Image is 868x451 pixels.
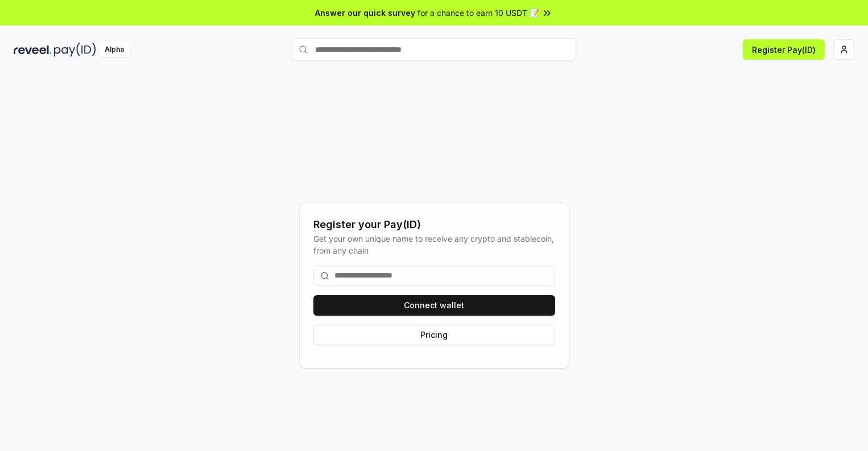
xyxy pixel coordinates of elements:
span: Answer our quick survey [315,7,415,19]
div: Register your Pay(ID) [313,217,555,233]
img: reveel_dark [14,43,52,57]
button: Connect wallet [313,295,555,316]
button: Pricing [313,325,555,345]
div: Alpha [98,43,130,57]
img: pay_id [54,43,96,57]
button: Register Pay(ID) [743,39,825,60]
span: for a chance to earn 10 USDT 📝 [418,7,539,19]
div: Get your own unique name to receive any crypto and stablecoin, from any chain [313,233,555,256]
